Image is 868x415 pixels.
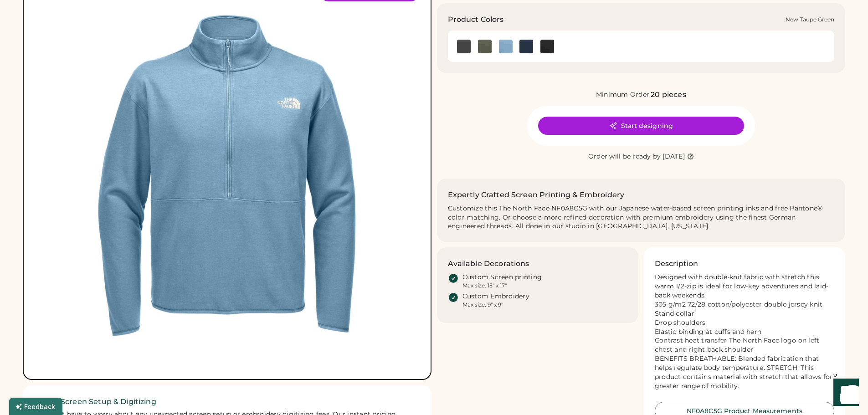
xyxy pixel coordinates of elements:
[462,273,542,282] div: Custom Screen printing
[448,204,835,231] div: Customize this The North Face NF0A8C5G with our Japanese water-based screen printing inks and fre...
[519,40,533,53] div: Summit Navy
[478,40,492,53] img: New Taupe Green Swatch Image
[457,40,471,53] div: Asphalt Grey
[457,40,471,53] img: Asphalt Grey Swatch Image
[786,16,834,23] div: New Taupe Green
[462,292,529,301] div: Custom Embroidery
[655,258,699,269] h3: Description
[519,40,533,53] img: Summit Navy Swatch Image
[655,273,834,390] div: Designed with double-knit fabric with stretch this warm 1/2-zip is ideal for low-key adventures a...
[34,396,421,407] h2: ✓ Free Screen Setup & Digitizing
[462,301,503,308] div: Max size: 9" x 9"
[499,40,513,53] div: Steel Blue
[651,89,686,100] div: 20 pieces
[499,40,513,53] img: Steel Blue Swatch Image
[448,190,625,200] h2: Expertly Crafted Screen Printing & Embroidery
[462,282,507,289] div: Max size: 15" x 17"
[478,40,492,53] div: New Taupe Green
[663,152,685,161] div: [DATE]
[448,14,504,25] h3: Product Colors
[540,40,554,53] div: Tnf Black
[540,40,554,53] img: Tnf Black Swatch Image
[596,90,651,99] div: Minimum Order:
[538,117,744,135] button: Start designing
[825,374,864,413] iframe: Front Chat
[588,152,661,161] div: Order will be ready by
[448,258,529,269] h3: Available Decorations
